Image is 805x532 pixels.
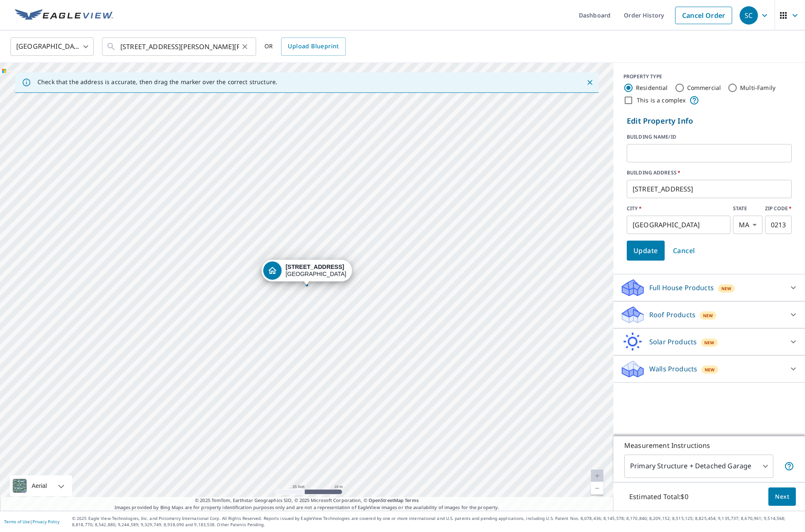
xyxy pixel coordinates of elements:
div: Walls ProductsNew [620,359,798,379]
div: OR [264,37,346,56]
div: [GEOGRAPHIC_DATA] [10,35,94,58]
div: Aerial [10,475,72,496]
button: Update [627,241,665,261]
a: Upload Blueprint [281,37,345,56]
label: ZIP CODE [765,205,792,212]
span: Next [775,492,789,502]
span: Cancel [673,245,695,256]
span: New [703,312,713,319]
p: Measurement Instructions [624,440,794,450]
button: Clear [239,41,251,52]
label: BUILDING ADDRESS [627,169,792,177]
p: | [4,519,60,524]
p: Edit Property Info [627,115,792,127]
div: SC [740,6,758,25]
span: © 2025 TomTom, Earthstar Geographics SIO, © 2025 Microsoft Corporation, © [195,497,419,504]
label: Commercial [687,84,721,92]
span: New [704,339,714,346]
a: Current Level 20, Zoom In Disabled [591,470,603,482]
label: STATE [733,205,763,212]
div: MA [733,216,763,234]
div: Aerial [29,475,50,496]
p: Walls Products [649,364,697,374]
label: BUILDING NAME/ID [627,133,792,141]
span: Update [633,245,658,256]
p: Check that the address is accurate, then drag the marker over the correct structure. [37,78,277,86]
a: Privacy Policy [32,519,60,525]
label: Multi-Family [740,84,775,92]
span: New [705,366,715,373]
img: EV Logo [15,9,113,22]
input: Search by address or latitude-longitude [120,35,239,58]
div: Dropped pin, building 1, Residential property, 6 Lewiston St Hyde Park, MA 02136 [262,260,352,286]
strong: [STREET_ADDRESS] [286,264,344,270]
a: OpenStreetMap [369,497,404,503]
button: Cancel [666,241,702,261]
p: Estimated Total: $0 [623,487,695,506]
div: [GEOGRAPHIC_DATA] [286,264,346,278]
p: Full House Products [649,283,714,293]
a: Current Level 20, Zoom Out [591,482,603,495]
em: MA [739,221,749,229]
p: © 2025 Eagle View Technologies, Inc. and Pictometry International Corp. All Rights Reserved. Repo... [72,515,801,528]
div: PROPERTY TYPE [623,73,795,80]
p: Solar Products [649,337,697,347]
a: Cancel Order [675,7,732,24]
div: Solar ProductsNew [620,332,798,352]
label: CITY [627,205,730,212]
button: Next [768,487,796,506]
div: Roof ProductsNew [620,305,798,325]
a: Terms [405,497,419,503]
span: Upload Blueprint [288,41,339,52]
label: This is a complex [637,96,686,104]
div: Full House ProductsNew [620,278,798,298]
div: Primary Structure + Detached Garage [624,455,773,478]
p: Roof Products [649,310,695,320]
button: Close [584,77,595,88]
span: New [721,285,731,292]
span: Your report will include the primary structure and a detached garage if one exists. [784,461,794,471]
label: Residential [636,84,668,92]
a: Terms of Use [4,519,30,525]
